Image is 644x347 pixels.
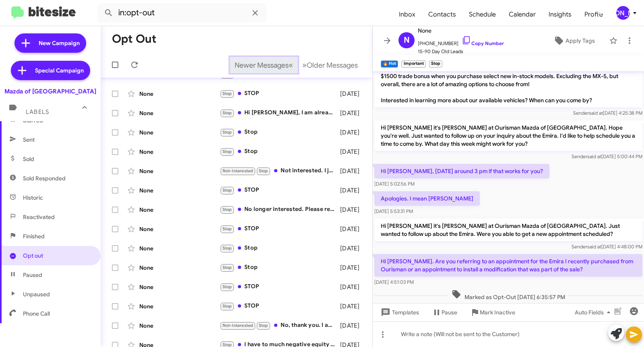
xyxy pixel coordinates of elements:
div: [DATE] [340,244,366,252]
div: [DATE] [340,90,366,98]
div: STOP [220,89,340,98]
span: Stop [223,284,232,289]
a: Special Campaign [11,61,90,80]
div: None [139,186,220,194]
div: STOP [220,224,340,233]
div: Mazda of [GEOGRAPHIC_DATA] [4,87,96,95]
div: Stop [220,128,340,137]
span: Sent [23,136,35,144]
span: Special Campaign [35,66,84,74]
div: [DATE] [340,206,366,214]
a: New Campaign [14,33,86,53]
span: Paused [23,271,42,279]
span: « [289,60,293,70]
div: [DATE] [340,128,366,136]
span: said at [587,153,601,159]
span: Not-Interested [223,168,254,173]
span: Stop [259,168,268,173]
span: N [404,34,410,47]
span: Stop [223,304,232,309]
span: Stop [223,265,232,270]
div: None [139,109,220,117]
div: None [139,206,220,214]
span: Stop [223,130,232,135]
div: STOP [220,186,340,195]
button: Pause [425,305,464,320]
span: None [418,26,504,35]
span: Stop [223,188,232,193]
div: Stop [220,147,340,156]
span: » [302,60,307,70]
p: Apologies. I mean [PERSON_NAME] [374,191,480,206]
span: Reactivated [23,213,55,221]
span: Calendar [502,3,542,26]
div: None [139,167,220,175]
div: [DATE] [340,186,366,194]
div: No, thank you. I am not prepared to purchase a car at this time. Thank you. [220,321,340,330]
span: Stop [223,91,232,96]
span: Templates [379,305,419,320]
div: [DATE] [340,167,366,175]
h1: Opt Out [112,33,157,45]
div: STOP [220,282,340,291]
div: Not interested. I just purchased a vehicle through you [220,166,340,176]
span: [PHONE_NUMBER] [418,35,504,48]
span: Sender [DATE] 4:48:00 PM [572,244,642,250]
div: None [139,283,220,291]
span: Opt out [23,252,43,260]
div: None [139,148,220,156]
div: None [139,225,220,233]
div: STOP [220,302,340,311]
div: [DATE] [340,302,366,310]
a: Profile [578,3,609,26]
span: [DATE] 5:53:31 PM [374,208,413,214]
div: None [139,90,220,98]
span: Apply Tags [566,33,595,48]
span: Older Messages [307,61,358,70]
span: New Campaign [39,39,80,47]
div: [PERSON_NAME] [616,6,630,20]
button: Templates [373,305,425,320]
div: [DATE] [340,283,366,291]
a: Contacts [422,3,462,26]
small: 🔥 Hot [381,60,398,68]
button: Previous [230,57,298,73]
span: Inbox [392,3,422,26]
div: [DATE] [340,322,366,330]
span: Auto Fields [575,305,613,320]
a: Schedule [462,3,502,26]
a: Insights [542,3,578,26]
div: [DATE] [340,109,366,117]
div: [DATE] [340,148,366,156]
span: [DATE] 5:02:56 PM [374,181,415,187]
span: Stop [223,246,232,251]
button: Mark Inactive [464,305,522,320]
button: Auto Fields [568,305,620,320]
small: Important [401,60,425,68]
span: Sold Responded [23,174,66,182]
div: None [139,128,220,136]
a: Copy Number [462,40,504,46]
div: Stop [220,244,340,253]
button: [PERSON_NAME] [609,6,635,20]
span: said at [587,244,601,250]
span: Finished [23,232,45,240]
p: Hi [PERSON_NAME], [DATE] around 3 pm if that works for you? [374,164,549,178]
span: Newer Messages [235,61,289,70]
p: Hi [PERSON_NAME]. Are you referring to an appointment for the Emira I recently purchased from Our... [374,254,642,277]
span: Marked as Opt-Out [DATE] 6:35:57 PM [448,289,568,301]
small: Stop [429,60,442,68]
div: None [139,264,220,272]
p: Hi [PERSON_NAME] it's [PERSON_NAME] at Ourisman Mazda of [GEOGRAPHIC_DATA]. Hope you're well. Jus... [374,120,642,151]
div: [DATE] [340,264,366,272]
p: Hi [PERSON_NAME] it's [PERSON_NAME] at Ourisman Mazda of [GEOGRAPHIC_DATA]. Just wanted to follow... [374,219,642,241]
span: Stop [223,149,232,154]
div: None [139,244,220,252]
span: Historic [23,194,43,202]
span: Stop [259,323,268,328]
span: [DATE] 4:51:03 PM [374,279,414,285]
